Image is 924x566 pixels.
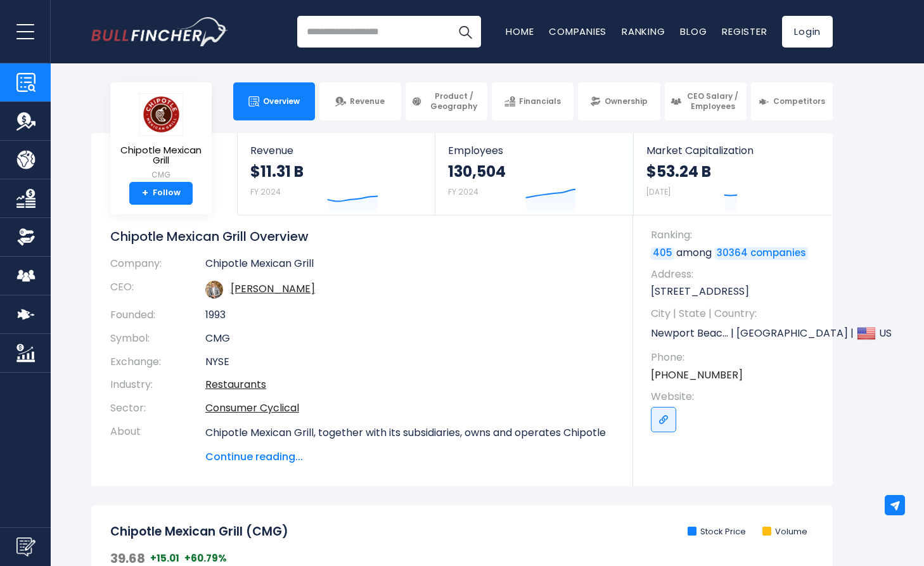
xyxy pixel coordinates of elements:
[110,373,205,397] th: Industry:
[350,96,385,106] span: Revenue
[205,304,614,327] td: 1993
[492,82,574,120] a: Financials
[448,162,506,181] strong: 130,504
[782,16,833,48] a: Login
[205,425,614,517] p: Chipotle Mexican Grill, together with its subsidiaries, owns and operates Chipotle Mexican Grill ...
[449,16,481,48] button: Search
[406,82,487,120] a: Product / Geography
[651,228,820,242] span: Ranking:
[715,247,808,260] a: 30364 companies
[233,82,315,120] a: Overview
[634,133,831,215] a: Market Capitalization $53.24 B [DATE]
[751,82,833,120] a: Competitors
[319,82,401,120] a: Revenue
[150,552,179,565] span: +15.01
[110,351,205,374] th: Exchange:
[448,145,620,157] span: Employees
[110,327,205,351] th: Symbol:
[120,145,202,166] span: Chipotle Mexican Grill
[605,96,648,106] span: Ownership
[651,247,674,260] a: 405
[448,186,478,197] small: FY 2024
[110,420,205,465] th: About
[142,188,148,199] strong: +
[205,351,614,374] td: NYSE
[651,368,743,382] a: [PHONE_NUMBER]
[110,524,288,540] h2: Chipotle Mexican Grill (CMG)
[762,527,807,537] li: Volume
[91,17,228,46] img: Bullfincher logo
[665,82,747,120] a: CEO Salary / Employees
[685,91,741,111] span: CEO Salary / Employees
[646,145,819,157] span: Market Capitalization
[129,182,193,205] a: +Follow
[184,552,227,565] span: +60.79%
[205,327,614,351] td: CMG
[622,25,665,38] a: Ranking
[651,407,676,432] a: Go to link
[506,25,534,38] a: Home
[646,186,671,197] small: [DATE]
[110,228,614,245] h1: Chipotle Mexican Grill Overview
[651,351,820,364] span: Phone:
[120,169,202,181] small: CMG
[110,304,205,327] th: Founded:
[263,96,300,106] span: Overview
[205,377,266,392] a: Restaurants
[91,17,228,46] a: Go to homepage
[110,397,205,420] th: Sector:
[238,133,435,215] a: Revenue $11.31 B FY 2024
[651,324,820,343] p: Newport Beac... | [GEOGRAPHIC_DATA] | US
[773,96,825,106] span: Competitors
[250,145,422,157] span: Revenue
[651,267,820,281] span: Address:
[680,25,707,38] a: Blog
[651,390,820,404] span: Website:
[722,25,767,38] a: Register
[110,257,205,276] th: Company:
[646,162,711,181] strong: $53.24 B
[549,25,606,38] a: Companies
[110,276,205,304] th: CEO:
[578,82,660,120] a: Ownership
[250,162,304,181] strong: $11.31 B
[426,91,482,111] span: Product / Geography
[120,93,202,182] a: Chipotle Mexican Grill CMG
[205,401,299,415] a: Consumer Cyclical
[250,186,281,197] small: FY 2024
[651,307,820,321] span: City | State | Country:
[519,96,561,106] span: Financials
[651,246,820,260] p: among
[205,281,223,299] img: scott-boatwright.jpg
[16,228,35,247] img: Ownership
[688,527,746,537] li: Stock Price
[205,449,614,465] span: Continue reading...
[205,257,614,276] td: Chipotle Mexican Grill
[651,285,820,299] p: [STREET_ADDRESS]
[435,133,632,215] a: Employees 130,504 FY 2024
[231,281,315,296] a: ceo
